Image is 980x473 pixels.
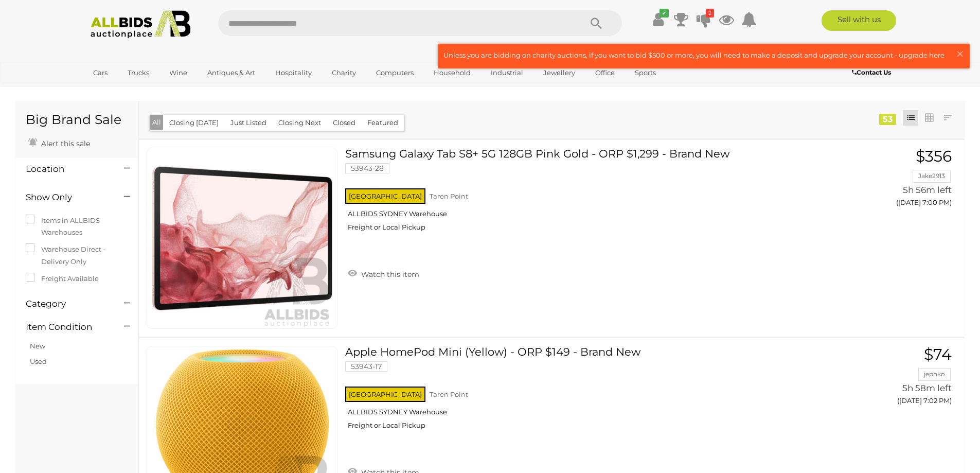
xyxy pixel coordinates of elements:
[85,10,197,39] img: Allbids.com.au
[484,64,530,81] a: Industrial
[26,192,109,202] h4: Show Only
[924,345,952,364] span: $74
[26,135,93,150] a: Alert this sale
[879,114,896,125] div: 53
[86,81,173,98] a: [GEOGRAPHIC_DATA]
[696,10,711,29] a: 2
[427,64,477,81] a: Household
[359,270,419,279] span: Watch this item
[152,148,332,328] img: 53943-28a.jpeg
[26,113,128,127] h1: Big Brand Sale
[224,115,273,131] button: Just Listed
[852,68,891,76] b: Contact Us
[628,64,663,81] a: Sports
[201,64,262,81] a: Antiques & Art
[26,215,128,239] label: Items in ALLBIDS Warehouses
[660,9,669,17] i: ✔
[26,322,109,332] h4: Item Condition
[26,164,109,174] h4: Location
[327,115,362,131] button: Closed
[706,9,714,17] i: 2
[86,64,114,81] a: Cars
[537,64,582,81] a: Jewellery
[361,115,404,131] button: Featured
[852,67,894,78] a: Contact Us
[345,266,422,281] a: Watch this item
[272,115,327,131] button: Closing Next
[353,148,819,239] a: Samsung Galaxy Tab S8+ 5G 128GB Pink Gold - ORP $1,299 - Brand New 53943-28 [GEOGRAPHIC_DATA] Tar...
[369,64,420,81] a: Computers
[571,10,622,36] button: Search
[30,357,47,365] a: Used
[39,139,90,148] span: Alert this sale
[269,64,318,81] a: Hospitality
[163,64,194,81] a: Wine
[955,44,965,64] span: ×
[835,346,954,410] a: $74 jephko 5h 58m left ([DATE] 7:02 PM)
[26,299,109,309] h4: Category
[163,115,225,131] button: Closing [DATE]
[822,10,896,31] a: Sell with us
[150,115,164,130] button: All
[26,273,99,285] label: Freight Available
[30,342,45,350] a: New
[121,64,156,81] a: Trucks
[353,346,819,437] a: Apple HomePod Mini (Yellow) - ORP $149 - Brand New 53943-17 [GEOGRAPHIC_DATA] Taren Point ALLBIDS...
[651,10,666,29] a: ✔
[26,243,128,268] label: Warehouse Direct - Delivery Only
[325,64,363,81] a: Charity
[835,148,954,212] a: $356 Jake2913 5h 56m left ([DATE] 7:00 PM)
[916,147,952,166] span: $356
[589,64,621,81] a: Office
